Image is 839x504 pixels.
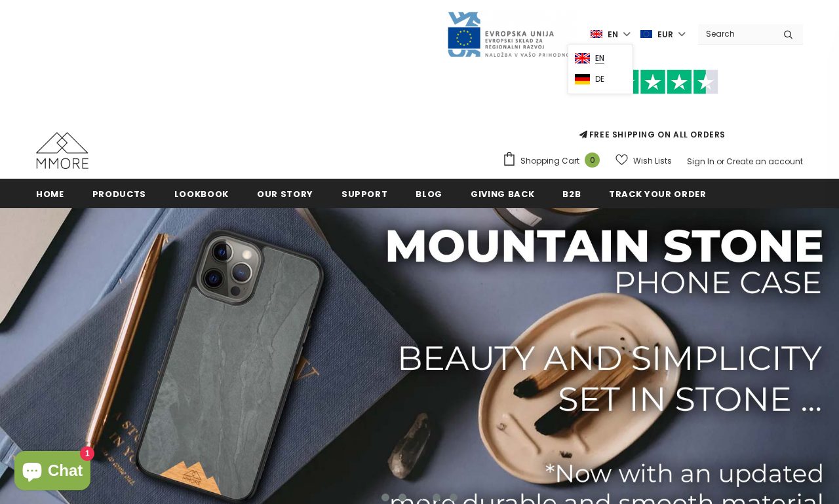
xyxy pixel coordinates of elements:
a: de [575,67,626,88]
a: Wish Lists [615,149,672,172]
span: Products [92,188,146,200]
span: en [595,54,604,63]
span: support [341,188,388,200]
span: Wish Lists [633,154,672,168]
span: Giving back [471,188,534,200]
button: 1 [381,494,389,501]
img: i-lang-2.png [575,74,590,84]
iframe: Customer reviews powered by Trustpilot [502,94,803,128]
button: 3 [416,494,423,501]
button: 4 [433,494,440,501]
a: Lookbook [174,179,229,208]
span: FREE SHIPPING ON ALL ORDERS [502,75,803,140]
a: Blog [416,179,442,208]
button: 2 [399,494,406,501]
a: Shopping Cart 0 [502,151,606,171]
inbox-online-store-chat: Shopify online store chat [10,451,94,494]
span: Lookbook [174,188,229,200]
span: en [608,28,618,41]
span: de [595,75,604,84]
a: Create an account [726,156,803,167]
span: or [716,156,724,167]
input: Search Site [698,24,773,43]
span: Blog [416,188,442,200]
a: B2B [562,179,581,208]
span: Home [36,188,64,200]
a: Home [36,179,64,208]
img: i-lang-1.png [591,29,602,40]
button: 5 [450,494,458,501]
img: i-lang-1.png [575,53,590,63]
span: B2B [562,188,581,200]
span: Our Story [257,188,313,200]
span: EUR [657,28,673,41]
a: Our Story [257,179,313,208]
a: en [575,46,626,67]
a: support [341,179,388,208]
span: Track your order [609,188,706,200]
img: Trust Pilot Stars [587,69,718,95]
a: Products [92,179,146,208]
a: Giving back [471,179,534,208]
a: Javni Razpis [446,28,577,39]
span: Shopping Cart [520,154,579,168]
a: Sign In [687,156,714,167]
a: Track your order [609,179,706,208]
span: 0 [585,153,600,168]
img: MMORE Cases [36,132,88,169]
img: Javni Razpis [446,10,577,58]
